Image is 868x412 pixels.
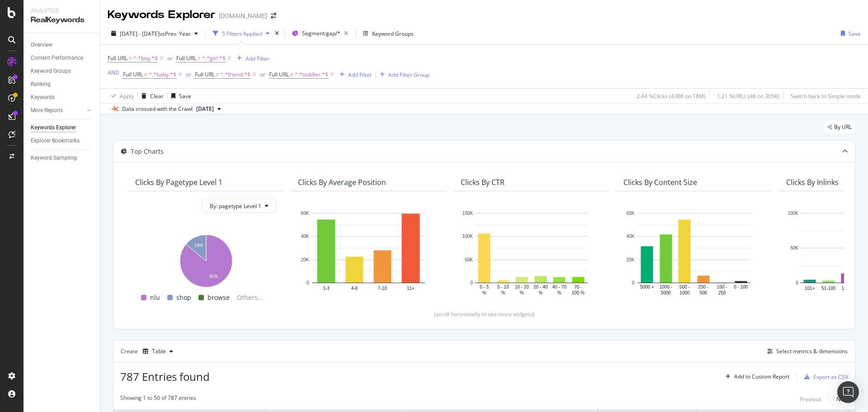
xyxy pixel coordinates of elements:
[791,92,861,100] div: Switch back to Simple mode
[209,275,218,279] text: 86%
[482,290,486,295] text: %
[135,230,276,289] svg: A chart.
[351,286,358,291] text: 4-6
[31,153,77,163] div: Keyword Sampling
[193,104,225,114] button: [DATE]
[734,284,748,289] text: 0 - 100
[501,290,505,295] text: %
[220,68,250,81] span: ^.*friend.*$
[120,369,210,384] span: 787 Entries found
[31,93,94,102] a: Keywords
[660,284,672,289] text: 1000 -
[120,394,196,405] div: Showing 1 to 50 of 787 entries
[796,280,798,285] text: 0
[805,286,815,291] text: 101+
[31,53,94,63] a: Content Performance
[661,290,671,295] text: 5000
[150,92,164,100] div: Clear
[637,92,706,100] div: 2.44 % Clicks ( 438K on 18M )
[186,70,191,79] button: or
[786,178,839,187] div: Clicks By Inlinks
[800,394,821,405] button: Previous
[336,69,372,80] button: Add Filter
[298,208,439,296] div: A chart.
[233,292,267,303] span: Others...
[623,208,764,296] svg: A chart.
[273,29,281,38] div: times
[31,66,71,76] div: Keyword Groups
[167,54,173,62] button: or
[640,284,654,289] text: 5000 +
[552,284,567,289] text: 40 - 70
[120,92,134,100] div: Apply
[359,26,417,41] button: Keyword Groups
[323,286,330,291] text: 1-3
[376,69,429,80] button: Add Filter Group
[836,394,848,405] button: Next
[836,395,848,403] div: Next
[841,286,853,291] text: 16-50
[301,211,309,216] text: 60K
[557,290,561,295] text: %
[152,349,166,354] div: Table
[31,106,85,115] a: More Reports
[31,40,94,50] a: Overview
[31,106,63,115] div: More Reports
[198,54,201,62] span: =
[388,71,429,79] div: Add Filter Group
[461,208,602,296] div: A chart.
[788,211,799,216] text: 100K
[31,93,55,102] div: Keywords
[627,211,635,216] text: 60K
[698,284,708,289] text: 250 -
[717,284,727,289] text: 100 -
[202,199,276,213] button: By: pagetype Level 1
[216,71,219,78] span: ≠
[627,234,635,239] text: 40K
[31,136,80,146] div: Explorer Bookmarks
[837,26,861,41] button: Save
[776,347,848,355] div: Select metrics & dimensions
[245,55,269,62] div: Add Filter
[497,284,509,289] text: 5 - 10
[470,280,473,285] text: 0
[120,30,160,38] span: [DATE] - [DATE]
[465,257,473,262] text: 50K
[533,284,548,289] text: 20 - 40
[31,136,94,146] a: Explorer Bookmarks
[378,286,387,291] text: 7-10
[108,26,202,41] button: [DATE] - [DATE]vsPrev. Year
[208,292,230,303] span: browse
[813,373,848,381] div: Export as CSV
[462,234,473,239] text: 100K
[31,53,83,63] div: Content Performance
[790,246,798,251] text: 50K
[679,284,690,289] text: 500 -
[407,286,415,291] text: 11+
[271,13,276,19] div: arrow-right-arrow-left
[108,7,215,23] div: Keywords Explorer
[176,54,196,62] span: Full URL
[288,26,352,41] button: Segment:gap/*
[718,290,726,295] text: 250
[574,284,582,289] text: 70 -
[108,54,127,62] span: Full URL
[260,70,265,79] button: or
[135,178,222,187] div: Clicks By pagetype Level 1
[31,153,94,163] a: Keyword Sampling
[196,105,214,113] span: 2025 Jul. 30th
[290,71,293,78] span: ≠
[269,71,289,78] span: Full URL
[108,69,119,76] div: AND
[461,178,505,187] div: Clicks By CTR
[295,68,328,81] span: ^.*toddler.*$
[31,15,93,25] div: RealKeywords
[824,121,855,133] div: legacy label
[372,30,414,38] div: Keyword Groups
[195,71,215,78] span: Full URL
[837,381,859,403] div: Open Intercom Messenger
[31,80,51,89] div: Ranking
[801,369,848,384] button: Export as CSV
